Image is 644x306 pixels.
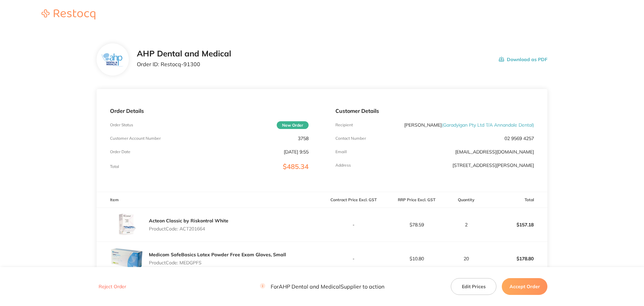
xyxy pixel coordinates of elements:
p: Product Code: MEDGPFS [149,260,286,265]
p: 2 [448,222,484,227]
th: Contract Price Excl. GST [322,192,385,208]
span: New Order [277,121,309,129]
a: Medicom SafeBasics Latex Powder Free Exam Gloves, Small [149,252,286,258]
p: $178.80 [485,251,547,267]
p: 02 9569 4257 [504,136,534,141]
p: [PERSON_NAME] [404,122,534,128]
p: Emaill [335,149,347,154]
p: Recipient [335,123,353,127]
button: Edit Prices [451,278,496,295]
p: 3758 [298,136,309,141]
p: Order Details [110,108,309,114]
p: Contact Number [335,136,366,141]
a: [EMAIL_ADDRESS][DOMAIN_NAME] [455,149,534,155]
h2: AHP Dental and Medical [137,49,231,58]
p: Order ID: Restocq- 91300 [137,61,231,67]
th: RRP Price Excl. GST [385,192,448,208]
p: Order Date [110,149,130,154]
span: $485.34 [283,162,309,171]
p: - [322,256,385,261]
a: Acteon Classic by Riskontrol White [149,218,228,224]
th: Item [97,192,322,208]
button: Accept Order [502,278,547,295]
p: Customer Details [335,108,534,114]
p: $78.59 [385,222,448,227]
img: Restocq logo [35,9,102,19]
img: ZjN5bDlnNQ [102,53,123,66]
p: Product Code: ACT201664 [149,226,228,231]
th: Total [484,192,547,208]
th: Quantity [448,192,484,208]
img: YmswODQ1Zg [110,208,144,242]
button: Reject Order [97,284,128,290]
p: [DATE] 9:55 [284,149,309,155]
p: $157.18 [485,217,547,233]
p: [STREET_ADDRESS][PERSON_NAME] [452,163,534,168]
button: Download as PDF [499,49,547,70]
img: eDZoZzcyeg [110,242,144,275]
p: Total [110,164,119,169]
p: $10.80 [385,256,448,261]
p: Address [335,163,351,168]
p: Customer Account Number [110,136,161,141]
a: Restocq logo [35,9,102,20]
p: For AHP Dental and Medical Supplier to action [260,283,384,290]
p: 20 [448,256,484,261]
span: ( Garadyigan Pty Ltd T/A Annandale Dental ) [442,122,534,128]
p: Order Status [110,123,133,127]
p: - [322,222,385,227]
